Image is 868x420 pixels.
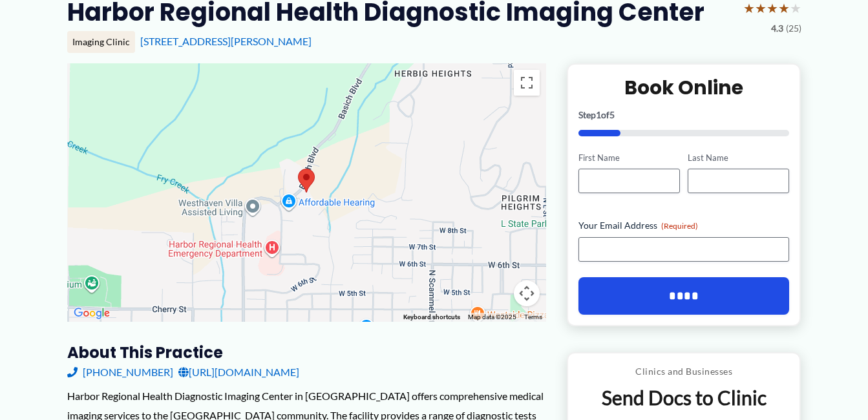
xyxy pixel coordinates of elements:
button: Map camera controls [514,280,540,306]
p: Step of [578,110,790,120]
p: Clinics and Businesses [578,363,790,380]
h2: Book Online [578,75,790,100]
button: Keyboard shortcuts [403,313,460,322]
button: Toggle fullscreen view [514,70,540,96]
img: Google [70,305,113,322]
label: First Name [578,152,680,164]
span: 5 [609,109,615,120]
div: Imaging Clinic [67,31,135,53]
span: Map data ©2025 [468,313,516,320]
label: Last Name [688,152,789,164]
p: Send Docs to Clinic [578,385,790,410]
a: [URL][DOMAIN_NAME] [178,362,299,382]
a: [STREET_ADDRESS][PERSON_NAME] [140,35,312,47]
label: Your Email Address [578,219,790,232]
span: 1 [596,109,601,120]
span: (25) [786,20,801,37]
h3: About this practice [67,342,546,362]
a: [PHONE_NUMBER] [67,362,173,382]
span: (Required) [661,221,698,231]
a: Open this area in Google Maps (opens a new window) [70,305,113,322]
span: 4.3 [771,20,783,37]
a: Terms (opens in new tab) [524,313,542,320]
